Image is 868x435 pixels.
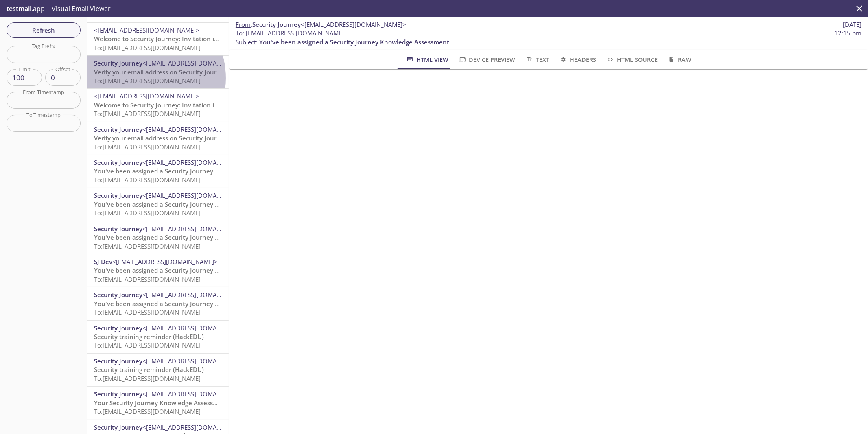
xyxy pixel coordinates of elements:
[142,357,248,365] span: <[EMAIL_ADDRESS][DOMAIN_NAME]>
[142,423,248,431] span: <[EMAIL_ADDRESS][DOMAIN_NAME]>
[7,4,31,13] span: testmail
[94,176,201,184] span: To: [EMAIL_ADDRESS][DOMAIN_NAME]
[94,143,201,151] span: To: [EMAIL_ADDRESS][DOMAIN_NAME]
[236,29,243,37] span: To
[87,321,229,353] div: Security Journey<[EMAIL_ADDRESS][DOMAIN_NAME]>Security training reminder (HackEDU)To:[EMAIL_ADDRE...
[236,20,251,28] span: From
[236,20,406,29] span: :
[94,365,204,374] span: Security training reminder (HackEDU)
[458,55,515,65] span: Device Preview
[13,25,74,35] span: Refresh
[259,38,449,46] span: You've been assigned a Security Journey Knowledge Assessment
[94,35,247,43] span: Welcome to Security Journey: Invitation instructions
[94,158,142,166] span: Security Journey
[94,258,112,266] span: SJ Dev
[94,423,142,431] span: Security Journey
[94,200,284,208] span: You've been assigned a Security Journey Knowledge Assessment
[94,44,201,52] span: To: [EMAIL_ADDRESS][DOMAIN_NAME]
[94,92,199,100] span: <[EMAIL_ADDRESS][DOMAIN_NAME]>
[94,242,201,250] span: To: [EMAIL_ADDRESS][DOMAIN_NAME]
[94,233,284,241] span: You've been assigned a Security Journey Knowledge Assessment
[87,56,229,88] div: Security Journey<[EMAIL_ADDRESS][DOMAIN_NAME]>Verify your email address on Security JourneyTo:[EM...
[94,59,142,67] span: Security Journey
[94,324,142,332] span: Security Journey
[7,22,81,38] button: Refresh
[87,254,229,287] div: SJ Dev<[EMAIL_ADDRESS][DOMAIN_NAME]>You've been assigned a Security Journey Knowledge AssessmentT...
[142,158,248,166] span: <[EMAIL_ADDRESS][DOMAIN_NAME]>
[94,109,201,118] span: To: [EMAIL_ADDRESS][DOMAIN_NAME]
[87,188,229,221] div: Security Journey<[EMAIL_ADDRESS][DOMAIN_NAME]>You've been assigned a Security Journey Knowledge A...
[87,221,229,254] div: Security Journey<[EMAIL_ADDRESS][DOMAIN_NAME]>You've been assigned a Security Journey Knowledge A...
[94,101,247,109] span: Welcome to Security Journey: Invitation instructions
[94,332,204,341] span: Security training reminder (HackEDU)
[87,387,229,419] div: Security Journey<[EMAIL_ADDRESS][DOMAIN_NAME]>Your Security Journey Knowledge Assessment is Waiti...
[87,122,229,155] div: Security Journey<[EMAIL_ADDRESS][DOMAIN_NAME]>Verify your email address on Security JourneyTo:[EM...
[94,308,201,316] span: To: [EMAIL_ADDRESS][DOMAIN_NAME]
[142,390,248,398] span: <[EMAIL_ADDRESS][DOMAIN_NAME]>
[94,167,284,175] span: You've been assigned a Security Journey Knowledge Assessment
[301,20,406,28] span: <[EMAIL_ADDRESS][DOMAIN_NAME]>
[94,225,142,233] span: Security Journey
[606,55,657,65] span: HTML Source
[87,287,229,320] div: Security Journey<[EMAIL_ADDRESS][DOMAIN_NAME]>You've been assigned a Security Journey Knowledge A...
[843,20,861,29] span: [DATE]
[252,20,301,28] span: Security Journey
[94,399,259,407] span: Your Security Journey Knowledge Assessment is Waiting
[94,299,284,308] span: You've been assigned a Security Journey Knowledge Assessment
[87,354,229,386] div: Security Journey<[EMAIL_ADDRESS][DOMAIN_NAME]>Security training reminder (HackEDU)To:[EMAIL_ADDRE...
[142,125,248,133] span: <[EMAIL_ADDRESS][DOMAIN_NAME]>
[142,324,248,332] span: <[EMAIL_ADDRESS][DOMAIN_NAME]>
[142,225,248,233] span: <[EMAIL_ADDRESS][DOMAIN_NAME]>
[142,291,248,299] span: <[EMAIL_ADDRESS][DOMAIN_NAME]>
[94,341,201,349] span: To: [EMAIL_ADDRESS][DOMAIN_NAME]
[94,68,227,76] span: Verify your email address on Security Journey
[94,26,199,34] span: <[EMAIL_ADDRESS][DOMAIN_NAME]>
[94,125,142,133] span: Security Journey
[236,38,256,46] span: Subject
[236,29,344,37] span: : [EMAIL_ADDRESS][DOMAIN_NAME]
[94,357,142,365] span: Security Journey
[834,29,861,37] span: 12:15 pm
[94,266,284,274] span: You've been assigned a Security Journey Knowledge Assessment
[112,258,218,266] span: <[EMAIL_ADDRESS][DOMAIN_NAME]>
[87,23,229,55] div: <[EMAIL_ADDRESS][DOMAIN_NAME]>Welcome to Security Journey: Invitation instructionsTo:[EMAIL_ADDRE...
[94,291,142,299] span: Security Journey
[94,134,227,142] span: Verify your email address on Security Journey
[236,29,861,46] p: :
[559,55,596,65] span: Headers
[667,55,691,65] span: Raw
[87,155,229,188] div: Security Journey<[EMAIL_ADDRESS][DOMAIN_NAME]>You've been assigned a Security Journey Knowledge A...
[94,374,201,383] span: To: [EMAIL_ADDRESS][DOMAIN_NAME]
[142,59,248,67] span: <[EMAIL_ADDRESS][DOMAIN_NAME]>
[142,191,248,199] span: <[EMAIL_ADDRESS][DOMAIN_NAME]>
[406,55,448,65] span: HTML View
[94,407,201,415] span: To: [EMAIL_ADDRESS][DOMAIN_NAME]
[94,77,201,85] span: To: [EMAIL_ADDRESS][DOMAIN_NAME]
[94,209,201,217] span: To: [EMAIL_ADDRESS][DOMAIN_NAME]
[94,191,142,199] span: Security Journey
[94,275,201,283] span: To: [EMAIL_ADDRESS][DOMAIN_NAME]
[525,55,549,65] span: Text
[94,390,142,398] span: Security Journey
[87,89,229,121] div: <[EMAIL_ADDRESS][DOMAIN_NAME]>Welcome to Security Journey: Invitation instructionsTo:[EMAIL_ADDRE...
